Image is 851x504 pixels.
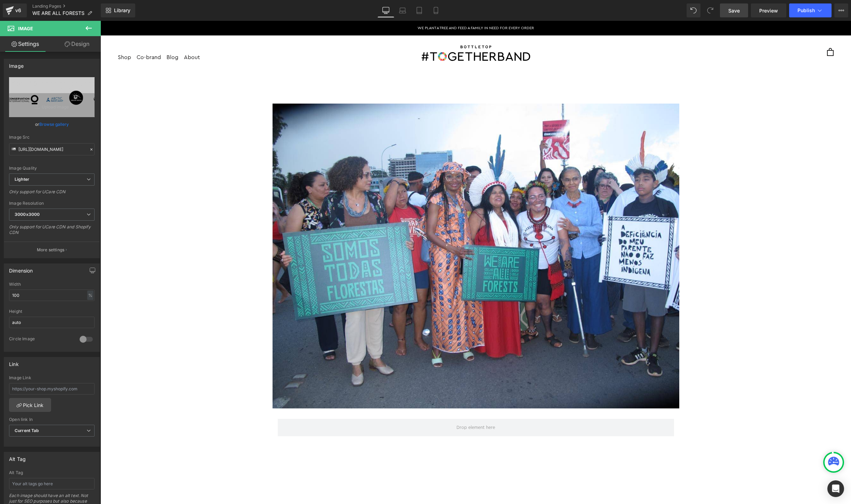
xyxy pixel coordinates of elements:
[114,7,130,14] span: Library
[101,3,135,17] a: New Library
[17,34,31,39] a: Shop
[32,3,101,9] a: Landing Pages
[320,21,431,41] img: #TOGETHERBAND
[9,470,95,475] div: Alt Tag
[87,291,94,300] div: %
[827,480,844,497] div: Open Intercom Messenger
[17,29,320,44] nav: Main navigation
[52,36,102,52] a: Design
[3,3,27,17] a: v6
[9,383,95,395] input: https://your-shop.myshopify.com
[4,242,99,258] button: More settings
[834,3,848,17] button: More
[5,4,745,10] p: We plant a tree and feed a family in need for every order
[797,8,815,13] span: Publish
[9,224,95,240] div: Only support for UCare CDN and Shopify CDN
[37,247,65,253] p: More settings
[83,34,99,39] a: About
[751,3,786,17] a: Preview
[32,10,84,16] span: WE ARE ALL FORESTS
[759,7,778,14] span: Preview
[15,177,29,182] b: Lighter
[9,478,95,489] input: Your alt tags go here
[36,34,60,39] a: Co-brandCo-brand
[378,3,394,17] a: Desktop
[789,3,832,17] button: Publish
[66,34,78,39] a: BlogBlog
[394,3,411,17] a: Laptop
[9,290,95,301] input: auto
[14,6,23,15] div: v6
[9,189,95,199] div: Only support for UCare CDN
[9,282,95,287] div: Width
[18,26,33,31] span: Image
[9,398,51,412] a: Pick Link
[728,7,740,14] span: Save
[39,118,69,130] a: Browse gallery
[9,452,26,462] div: Alt Tag
[9,317,95,328] input: auto
[9,357,19,367] div: Link
[9,417,95,422] div: Open link In
[9,166,95,171] div: Image Quality
[428,3,444,17] a: Mobile
[687,3,700,17] button: Undo
[727,27,733,35] a: cart
[9,143,95,155] input: Link
[9,264,33,274] div: Dimension
[9,375,95,380] div: Image Link
[9,309,95,314] div: Height
[15,212,40,217] b: 3000x3000
[9,336,73,343] div: Circle Image
[9,135,95,140] div: Image Src
[9,121,95,128] div: or
[9,201,95,206] div: Image Resolution
[703,3,717,17] button: Redo
[15,428,39,433] b: Current Tab
[411,3,428,17] a: Tablet
[9,59,24,69] div: Image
